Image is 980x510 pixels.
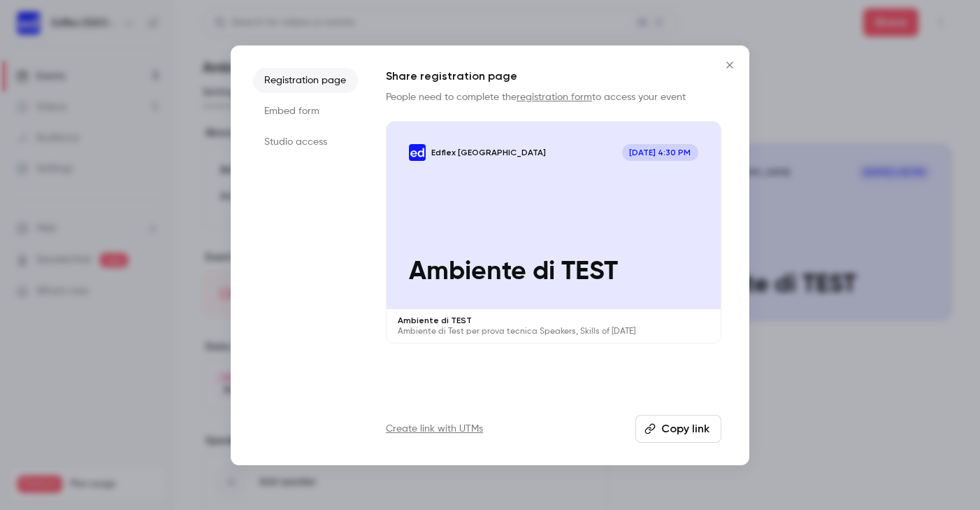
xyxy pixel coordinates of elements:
li: Embed form [253,99,358,124]
p: Ambiente di Test per prova tecnica Speakers, Skills of [DATE] [398,326,709,337]
li: Studio access [253,129,358,155]
button: Close [716,51,744,79]
button: Copy link [635,415,721,443]
p: Edflex [GEOGRAPHIC_DATA] [431,147,546,158]
li: Registration page [253,68,358,93]
p: People need to complete the to access your event [386,90,721,104]
a: registration form [517,92,592,102]
p: Ambiente di TEST [409,257,698,287]
a: Ambiente di TESTEdflex [GEOGRAPHIC_DATA][DATE] 4:30 PMAmbiente di TESTAmbiente di TESTAmbiente di... [386,121,721,344]
a: Create link with UTMs [386,422,483,436]
span: [DATE] 4:30 PM [622,144,698,161]
h1: Share registration page [386,68,721,85]
img: Ambiente di TEST [409,144,426,161]
p: Ambiente di TEST [398,315,709,326]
